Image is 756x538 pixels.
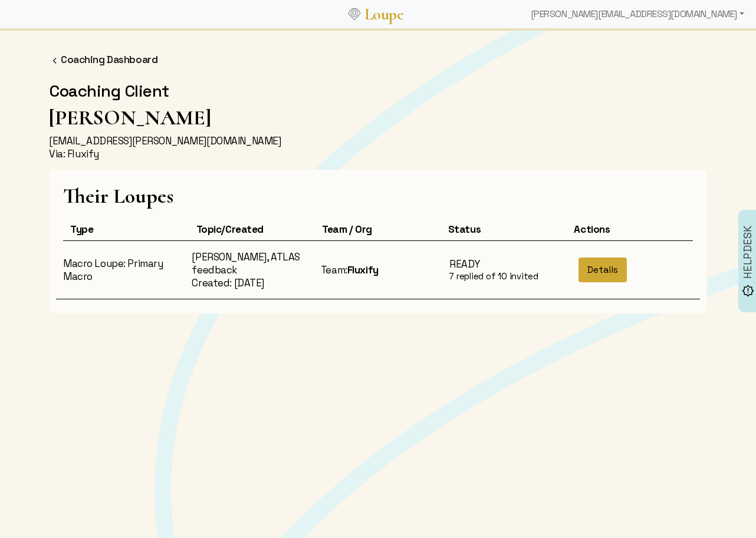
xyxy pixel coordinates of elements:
[360,4,407,25] a: Loupe
[349,8,360,20] img: Loupe Logo
[42,134,714,160] p: [EMAIL_ADDRESS][PERSON_NAME][DOMAIN_NAME] Via: Fluxify
[449,258,564,270] div: READY
[314,263,442,276] div: Team:
[441,223,567,236] div: Status
[189,223,315,236] div: Topic/Created
[567,223,693,236] div: Actions
[42,81,714,101] h2: Coaching Client
[347,263,379,276] strong: Fluxify
[185,250,313,289] div: [PERSON_NAME], ATLAS feedback Created: [DATE]
[315,223,441,236] div: Team / Org
[526,2,749,26] div: [PERSON_NAME][EMAIL_ADDRESS][DOMAIN_NAME]
[49,55,61,67] img: FFFF
[56,257,185,283] div: Macro Loupe: Primary Macro
[42,105,714,130] h1: [PERSON_NAME]
[742,284,754,296] img: brightness_alert_FILL0_wght500_GRAD0_ops.svg
[63,184,693,208] h1: Their Loupes
[61,53,157,66] a: Coaching Dashboard
[578,258,627,282] button: Details
[63,223,189,236] div: Type
[449,270,564,282] div: 7 replied of 10 invited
